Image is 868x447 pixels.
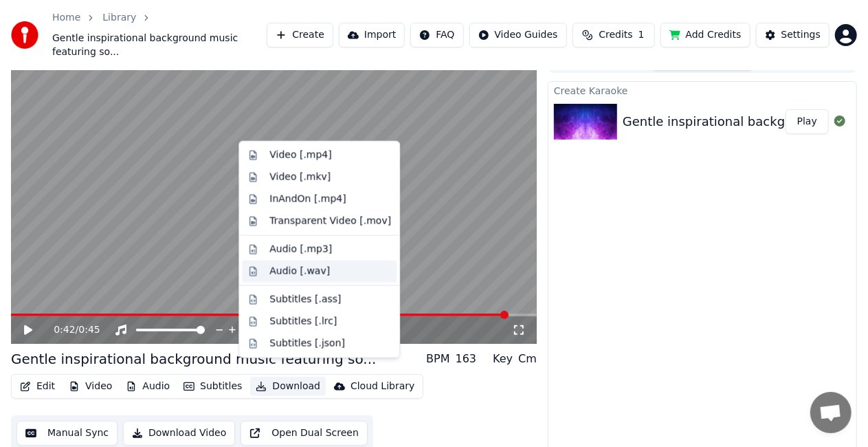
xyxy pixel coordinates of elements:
[572,23,655,47] button: Credits1
[493,351,513,367] div: Key
[756,23,830,47] button: Settings
[269,215,391,228] div: Transparent Video [.mov]
[269,149,331,162] div: Video [.mp4]
[781,28,821,42] div: Settings
[78,323,100,337] span: 0:45
[269,293,341,307] div: Subtitles [.ass]
[16,421,118,446] button: Manual Sync
[339,23,405,47] button: Import
[660,23,750,47] button: Add Credits
[14,377,60,396] button: Edit
[241,421,368,446] button: Open Dual Screen
[269,265,330,279] div: Audio [.wav]
[469,23,567,47] button: Video Guides
[102,11,136,25] a: Library
[267,23,333,47] button: Create
[410,23,463,47] button: FAQ
[52,11,267,59] nav: breadcrumb
[250,377,326,396] button: Download
[120,377,175,396] button: Audio
[54,323,87,337] div: /
[52,32,267,59] span: Gentle inspirational background music featuring so...
[269,193,346,206] div: InAndOn [.mp4]
[599,28,632,42] span: Credits
[426,351,449,367] div: BPM
[178,377,247,396] button: Subtitles
[638,28,645,42] span: 1
[11,21,38,49] img: youka
[269,243,332,257] div: Audio [.mp3]
[350,380,414,393] div: Cloud Library
[810,392,852,433] div: Open chat
[52,11,80,25] a: Home
[11,349,377,369] div: Gentle inspirational background music featuring so...
[54,323,75,337] span: 0:42
[786,109,829,134] button: Play
[518,351,537,367] div: Cm
[269,337,345,351] div: Subtitles [.json]
[548,82,856,98] div: Create Karaoke
[63,377,118,396] button: Video
[269,171,331,184] div: Video [.mkv]
[123,421,235,446] button: Download Video
[456,351,477,367] div: 163
[269,315,337,329] div: Subtitles [.lrc]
